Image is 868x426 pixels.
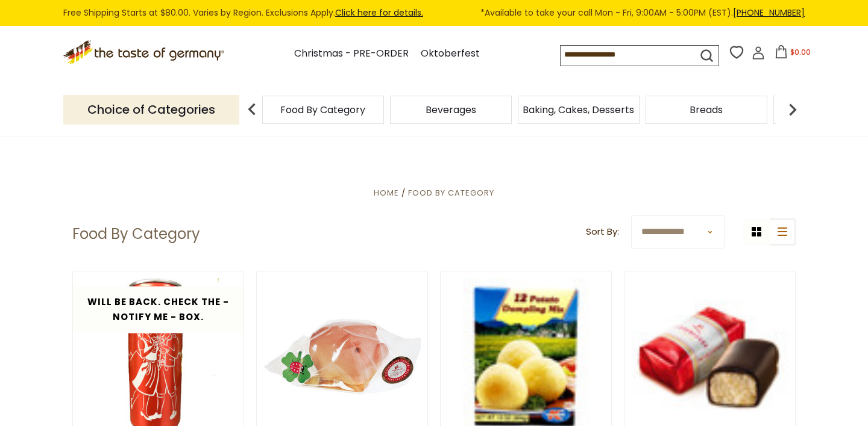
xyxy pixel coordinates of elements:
[480,6,805,20] span: *Available to take your call Mon - Fri, 9:00AM - 5:00PM (EST).
[781,97,805,122] img: next arrow
[335,7,423,19] a: Click here for details.
[767,45,819,63] button: $0.00
[63,95,239,125] p: Choice of Categories
[523,105,634,114] a: Baking, Cakes, Desserts
[690,105,723,114] a: Breads
[421,46,480,62] a: Oktoberfest
[733,7,805,19] a: [PHONE_NUMBER]
[294,46,409,62] a: Christmas - PRE-ORDER
[72,225,200,243] h1: Food By Category
[624,293,795,420] img: Niederegger "Classics Petit" Dark Chocolate Covered Marzipan Loaf, 15g
[280,105,365,114] a: Food By Category
[408,187,494,199] a: Food By Category
[426,105,476,114] a: Beverages
[63,6,805,20] div: Free Shipping Starts at $80.00. Varies by Region. Exclusions Apply.
[240,97,264,122] img: previous arrow
[586,224,619,239] label: Sort By:
[790,47,811,57] span: $0.00
[374,187,399,199] a: Home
